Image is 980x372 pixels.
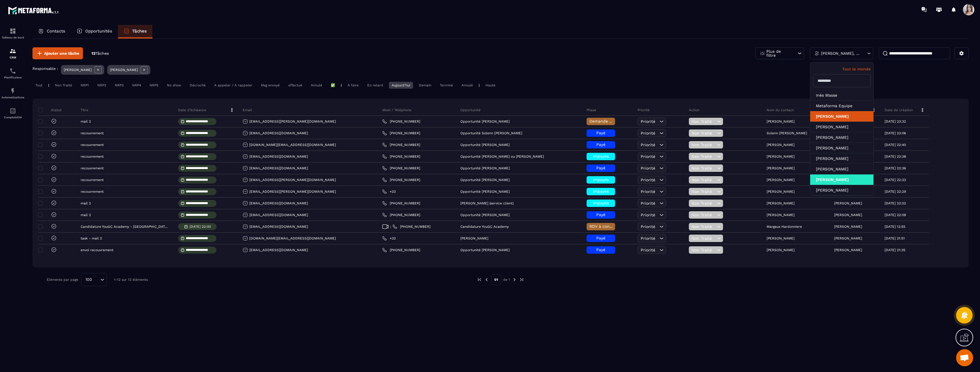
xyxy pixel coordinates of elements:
[147,82,161,89] div: NRP5
[129,82,144,89] div: NRP4
[692,236,716,241] span: Non Traité
[118,25,152,38] a: Tâches
[641,154,655,159] span: Priorité
[589,224,637,229] span: RDV à conf. A RAPPELER
[641,236,655,241] span: Priorité
[83,277,94,283] span: 100
[885,143,906,147] p: [DATE] 22:40
[95,51,109,56] span: Tâches
[382,248,420,252] a: [PHONE_NUMBER]
[810,174,873,185] li: [PERSON_NAME]
[638,108,650,112] p: Priorité
[285,82,305,89] div: effectué
[641,248,655,252] span: Priorité
[593,189,609,194] span: Impayés
[641,189,655,194] span: Priorité
[834,236,862,240] p: [PERSON_NAME]
[834,248,862,252] p: [PERSON_NAME]
[767,108,794,112] p: Nom du contact
[8,5,59,15] img: logo
[460,178,510,182] p: Opportunité [PERSON_NAME]
[885,201,906,205] p: [DATE] 22:22
[81,213,91,217] p: mail 2
[512,277,517,282] img: next
[767,190,795,194] p: [PERSON_NAME]
[692,119,716,124] span: Non Traité
[382,108,411,112] p: Meet / Téléphone
[382,119,420,124] a: [PHONE_NUMBER]
[810,90,873,101] li: Inès Masse
[692,166,716,170] span: Non Traité
[885,155,906,158] p: [DATE] 22:38
[52,82,75,89] div: Non Traité
[47,278,78,282] p: Éléments par page
[382,178,420,182] a: [PHONE_NUMBER]
[48,83,49,87] p: |
[692,213,716,217] span: Non Traité
[810,185,873,196] li: [PERSON_NAME]
[81,155,104,158] p: recouvrement
[641,143,655,147] span: Priorité
[692,143,716,147] span: Non Traité
[460,248,510,252] p: Opportunité [PERSON_NAME]
[885,108,913,112] p: Date de création
[767,201,795,205] p: [PERSON_NAME]
[460,236,488,240] p: [PERSON_NAME]
[132,29,147,34] p: Tâches
[382,236,396,241] a: +33
[641,201,655,206] span: Priorité
[692,131,716,135] span: Non Traité
[767,236,795,240] p: [PERSON_NAME]
[810,164,873,174] li: [PERSON_NAME]
[484,277,489,282] img: prev
[834,201,862,205] p: [PERSON_NAME]
[587,108,596,112] p: Phase
[810,153,873,164] li: [PERSON_NAME]
[110,68,138,72] p: [PERSON_NAME]
[81,201,91,205] p: mail 2
[766,49,791,57] p: Plus de filtre
[834,225,862,229] p: [PERSON_NAME]
[885,166,906,170] p: [DATE] 22:36
[9,28,16,34] img: formation
[593,201,609,205] span: Impayés
[178,108,206,112] p: Date d’échéance
[767,143,795,147] p: [PERSON_NAME]
[834,213,862,217] p: [PERSON_NAME]
[479,83,480,87] p: |
[813,67,871,71] p: Tout le monde
[885,178,906,182] p: [DATE] 22:33
[767,248,795,252] p: [PERSON_NAME]
[767,178,795,182] p: [PERSON_NAME]
[47,29,65,34] p: Contacts
[81,236,102,240] p: task - mail 2
[1,43,24,63] a: formationformationCRM
[767,119,795,123] p: [PERSON_NAME]
[32,47,83,59] button: Ajouter une tâche
[767,166,795,170] p: [PERSON_NAME]
[692,154,716,159] span: Non Traité
[767,131,807,135] p: Solenn [PERSON_NAME]
[477,277,482,282] img: prev
[956,349,973,366] a: Ouvrir le chat
[164,82,184,89] div: No show
[95,82,109,89] div: NRP2
[460,119,510,123] p: Opportunité [PERSON_NAME]
[689,108,699,112] p: Action
[810,122,873,132] li: [PERSON_NAME]
[389,82,413,89] div: Aujourd'hui
[593,154,609,158] span: Impayés
[44,50,79,56] span: Ajouter une tâche
[1,23,24,43] a: formationformationTableau de bord
[189,225,211,229] p: [DATE] 22:00
[641,224,655,229] span: Priorité
[596,166,605,170] span: Payé
[885,131,906,135] p: [DATE] 23:06
[81,178,104,182] p: recouvrement
[416,82,434,89] div: Demain
[382,143,420,147] a: [PHONE_NUMBER]
[114,278,148,282] p: 1-12 sur 12 éléments
[81,273,107,286] div: Search for option
[483,82,498,89] div: Haute
[589,119,653,123] span: Demande de rétractation/report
